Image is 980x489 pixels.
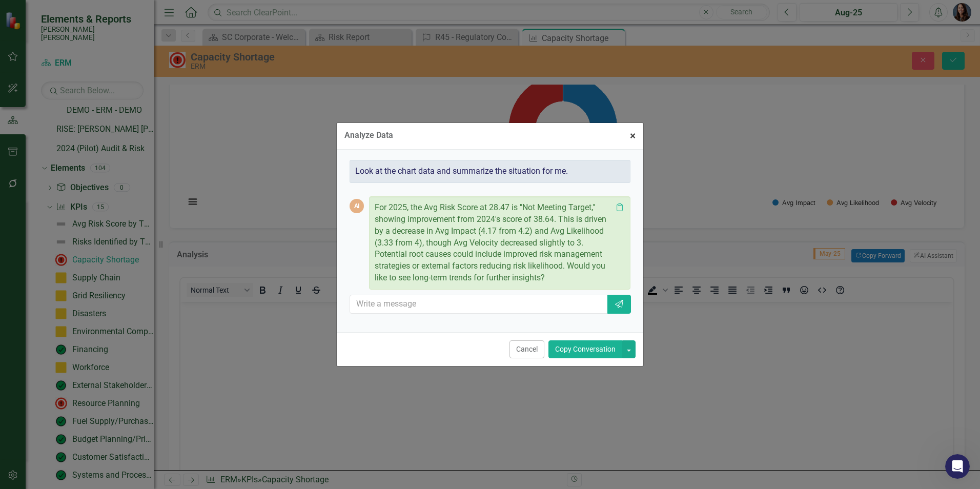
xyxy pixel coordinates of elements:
span: × [630,130,636,142]
p: For 2025, the Avg Risk Score at 28.47 is "Not Meeting Target," showing improvement from 2024's sc... [375,202,612,284]
div: AI [350,199,364,213]
div: Analyze Data [344,131,393,140]
iframe: Intercom live chat [945,454,970,479]
button: Cancel [509,340,544,358]
button: Copy Conversation [548,340,622,358]
div: Look at the chart data and summarize the situation for me. [350,160,630,183]
input: Write a message [350,295,608,314]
